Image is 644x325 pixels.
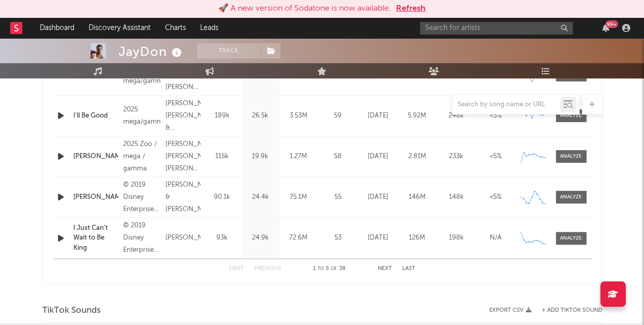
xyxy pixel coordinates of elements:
input: Search for artists [420,22,573,35]
div: 5.92M [400,111,434,121]
div: 90.1k [206,192,239,202]
button: Refresh [396,3,426,15]
button: Next [378,266,392,272]
div: 248k [439,111,473,121]
div: 198k [439,233,473,243]
div: 189k [206,111,239,121]
div: 2.81M [400,152,434,162]
div: 99 + [605,20,618,28]
div: JayDon [119,43,184,60]
div: [DATE] [361,111,395,121]
a: Dashboard [33,18,81,38]
div: © 2019 Disney Enterprises, Inc. [123,179,160,216]
div: 26.5k [244,111,277,121]
a: [PERSON_NAME] [73,192,118,202]
div: 53 [320,233,356,243]
div: 93k [206,233,239,243]
div: 55 [320,192,356,202]
button: Track [197,43,261,58]
div: [DATE] [361,192,395,202]
button: Export CSV [489,307,531,313]
div: 58 [320,152,356,162]
button: + Add TikTok Sound [531,308,602,313]
div: 1 5 38 [301,263,357,275]
div: 59 [320,111,356,121]
a: Charts [158,18,193,38]
div: [PERSON_NAME] & [PERSON_NAME] [165,179,201,216]
div: 148k [439,192,473,202]
input: Search by song name or URL [453,101,560,109]
span: TikTok Sounds [42,305,101,317]
div: 72.6M [282,233,315,243]
a: [PERSON_NAME] [73,152,118,162]
span: to [318,267,324,271]
button: Previous [254,266,281,272]
div: N/A [479,233,513,243]
button: Last [402,266,415,272]
a: I'll Be Good [73,111,118,121]
span: of [331,267,337,271]
div: 115k [206,152,239,162]
div: 233k [439,152,473,162]
div: <5% [479,152,513,162]
div: © 2019 Disney Enterprises, Inc. [123,220,160,256]
div: [PERSON_NAME], [PERSON_NAME] & [PERSON_NAME] [165,98,201,134]
a: I Just Can't Wait to Be King [73,223,118,253]
button: 99+ [602,24,609,32]
div: 126M [400,233,434,243]
div: [PERSON_NAME] [165,232,201,244]
button: First [229,266,244,272]
div: 2025 mega/gamma. [123,104,160,128]
div: 1.27M [282,152,315,162]
div: 🚀 A new version of Sodatone is now available. [218,3,391,15]
div: [DATE] [361,233,395,243]
a: Leads [193,18,226,38]
div: <5% [479,192,513,202]
div: [PERSON_NAME], [PERSON_NAME], [PERSON_NAME], [PERSON_NAME], [PERSON_NAME] +5 others [165,138,201,175]
div: 146M [400,192,434,202]
div: 24.9k [244,233,277,243]
div: 24.4k [244,192,277,202]
button: + Add TikTok Sound [542,308,602,313]
div: <5% [479,111,513,121]
div: 3.53M [282,111,315,121]
div: [DATE] [361,152,395,162]
div: 75.1M [282,192,315,202]
div: 19.9k [244,152,277,162]
div: 2025 Zoo / mega / gamma. [123,138,160,175]
a: Discovery Assistant [81,18,158,38]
